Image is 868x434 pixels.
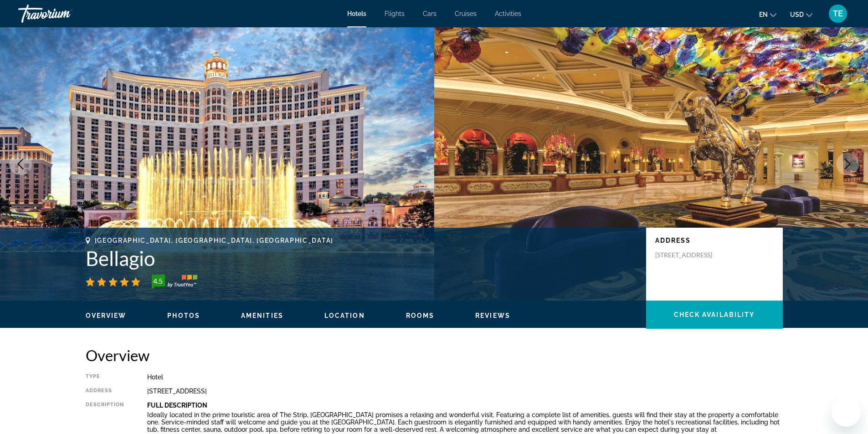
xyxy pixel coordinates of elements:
[147,373,783,381] div: Hotel
[759,8,776,21] button: Change language
[149,276,167,286] div: 4.5
[674,311,755,318] span: Check Availability
[9,153,32,175] button: Previous image
[826,4,850,23] button: User Menu
[86,388,124,395] div: Address
[147,388,783,395] div: [STREET_ADDRESS]
[655,237,774,244] p: Address
[324,311,365,320] button: Location
[86,373,124,381] div: Type
[455,10,477,17] a: Cruises
[147,402,207,409] b: Full Description
[86,346,783,364] h2: Overview
[790,8,812,21] button: Change currency
[790,11,804,18] span: USD
[759,11,768,18] span: en
[832,398,861,427] iframe: Button to launch messaging window
[18,2,109,26] a: Travorium
[406,311,435,320] button: Rooms
[167,311,200,320] button: Photos
[347,10,366,17] a: Hotels
[475,311,510,320] button: Reviews
[833,9,843,18] span: TE
[655,251,728,259] p: [STREET_ADDRESS]
[646,301,783,329] button: Check Availability
[385,10,405,17] a: Flights
[152,275,197,289] img: trustyou-badge-hor.svg
[86,311,127,320] button: Overview
[495,10,521,17] a: Activities
[836,153,859,175] button: Next image
[241,311,283,320] button: Amenities
[86,246,637,270] h1: Bellagio
[95,237,334,244] span: [GEOGRAPHIC_DATA], [GEOGRAPHIC_DATA], [GEOGRAPHIC_DATA]
[423,10,437,17] a: Cars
